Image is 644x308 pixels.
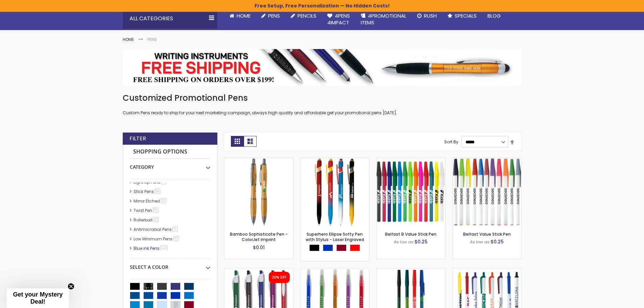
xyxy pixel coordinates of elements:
span: Get your Mystery Deal! [13,291,63,305]
span: Specials [455,12,477,19]
span: 113 [160,245,168,251]
div: Black [309,244,319,251]
img: Pens [123,49,522,86]
a: Home [123,37,134,42]
div: Category [130,159,210,170]
img: Belfast B Value Stick Pen [377,158,445,227]
div: Blue [323,244,333,251]
div: Select A Color [130,259,210,270]
span: $0.25 [414,238,428,245]
div: Get your Mystery Deal!Close teaser [7,288,69,308]
span: 4Pens 4impact [327,12,350,26]
div: Custom Pens ready to ship for your next marketing campaign, always high quality and affordable ge... [123,93,522,116]
span: 47 [173,236,179,241]
img: Bamboo Sophisticate Pen - ColorJet Imprint [224,158,293,227]
h1: Customized Promotional Pens [123,93,522,103]
a: Blog [482,8,506,23]
label: Sort By [444,139,458,145]
span: 3 [172,227,177,232]
a: Belfast Value Stick Pen [463,231,511,237]
a: Low Minimum Pens47 [132,236,181,242]
img: Superhero Ellipse Softy Pen with Stylus - Laser Engraved [301,158,369,227]
button: Close teaser [68,283,74,290]
a: Belfast B Value Stick Pen [385,231,436,237]
div: All Categories [123,8,217,29]
span: As low as [470,239,490,245]
a: Belfast B Value Stick Pen [377,158,445,163]
a: Bamboo Sophisticate Pen - ColorJet Imprint [230,231,288,242]
span: $0.01 [253,244,265,251]
span: Rush [424,12,437,19]
a: Belfast Value Stick Pen [453,158,521,163]
a: Corporate Promo Stick Pen [377,268,445,274]
a: 4Pens4impact [322,8,355,30]
span: $0.25 [491,238,504,245]
a: Bamboo Sophisticate Pen - ColorJet Imprint [224,158,293,163]
a: Belfast Translucent Value Stick Pen [301,268,369,274]
div: Red [350,244,360,251]
a: Rush [412,8,442,23]
a: Superhero Ellipse Softy Pen with Stylus - Laser Engraved [301,158,369,163]
div: Burgundy [336,244,347,251]
strong: Shopping Options [130,145,210,159]
strong: Grid [231,136,244,147]
a: Blue ink Pens113 [132,245,170,251]
span: As low as [394,239,413,245]
strong: Pens [147,37,157,42]
a: Contender Pen [453,268,521,274]
span: 15 [161,198,166,203]
a: Superhero Ellipse Softy Pen with Stylus - Laser Engraved [306,231,364,242]
a: Specials [442,8,482,23]
span: Pencils [297,12,316,19]
a: Pens [256,8,285,23]
a: Mirror Etched15 [132,198,169,204]
span: Pens [268,12,280,19]
img: Belfast Value Stick Pen [453,158,521,227]
a: Pencils [285,8,322,23]
a: Home [224,8,256,23]
a: Rollerball10 [132,217,161,223]
span: 85 [153,208,159,213]
strong: Filter [129,135,146,142]
a: Twist Pen85 [132,208,161,213]
a: Antimicrobial Pens3 [132,227,180,232]
span: 4PROMOTIONAL ITEMS [361,12,406,26]
a: Oak Pen Solid [224,268,293,274]
span: Blog [487,12,501,19]
div: 20% OFF [272,275,286,280]
span: Home [237,12,251,19]
span: 56 [154,189,160,194]
a: 4PROMOTIONALITEMS [355,8,412,30]
span: 10 [153,217,159,222]
a: Stick Pens56 [132,189,163,194]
